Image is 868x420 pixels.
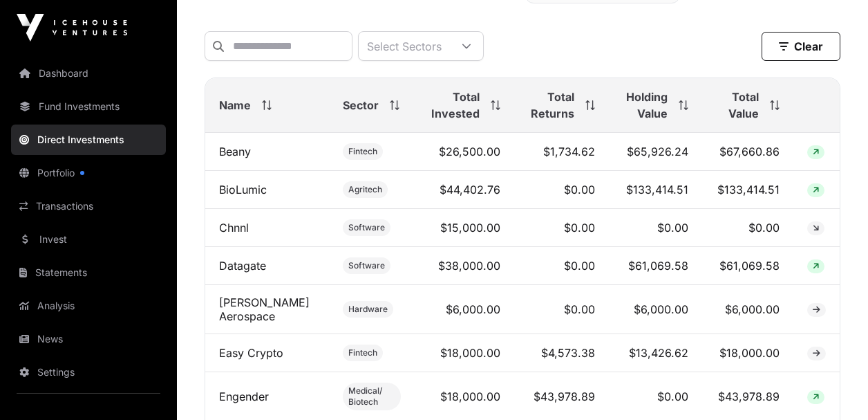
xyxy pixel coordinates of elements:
a: Engender [219,390,269,403]
td: $0.00 [514,247,609,285]
span: Hardware [348,304,388,315]
a: Statements [11,257,166,288]
span: Total Value [716,89,759,122]
span: Name [219,97,251,113]
a: Analysis [11,291,166,321]
td: $0.00 [514,285,609,334]
td: $6,000.00 [415,285,514,334]
td: $61,069.58 [702,247,793,285]
td: $6,000.00 [609,285,701,334]
a: Beany [219,145,251,158]
td: $61,069.58 [609,247,701,285]
td: $18,000.00 [415,334,514,372]
span: Holding Value [623,89,667,122]
span: Sector [343,97,379,113]
td: $133,414.51 [609,171,701,209]
a: Chnnl [219,221,249,235]
img: Icehouse Ventures Logo [17,14,127,42]
td: $4,573.38 [514,334,609,372]
a: Transactions [11,191,166,221]
td: $0.00 [514,171,609,209]
span: Medical/ Biotech [348,385,396,408]
td: $133,414.51 [702,171,793,209]
span: Agritech [348,184,382,195]
td: $44,402.76 [415,171,514,209]
td: $6,000.00 [702,285,793,334]
iframe: Chat Widget [799,354,868,420]
span: Fintech [348,146,377,157]
td: $26,500.00 [415,133,514,171]
td: $15,000.00 [415,209,514,247]
td: $18,000.00 [702,334,793,372]
a: [PERSON_NAME] Aerospace [219,295,310,323]
a: Dashboard [11,58,166,89]
td: $1,734.62 [514,133,609,171]
td: $67,660.86 [702,133,793,171]
td: $0.00 [609,209,701,247]
a: Direct Investments [11,125,166,155]
span: Fintech [348,347,377,358]
a: News [11,324,166,354]
td: $0.00 [702,209,793,247]
a: Invest [11,224,166,255]
td: $38,000.00 [415,247,514,285]
span: Software [348,260,385,271]
td: $13,426.62 [609,334,701,372]
span: Total Returns [528,89,574,122]
span: Software [348,222,385,233]
a: BioLumic [219,183,267,197]
a: Settings [11,357,166,387]
a: Easy Crypto [219,346,283,360]
a: Fund Investments [11,91,166,122]
a: Datagate [219,259,266,273]
td: $0.00 [514,209,609,247]
td: $65,926.24 [609,133,701,171]
button: Clear [762,32,840,61]
a: Portfolio [11,158,166,188]
div: Select Sectors [359,32,450,60]
span: Total Invested [428,89,480,122]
